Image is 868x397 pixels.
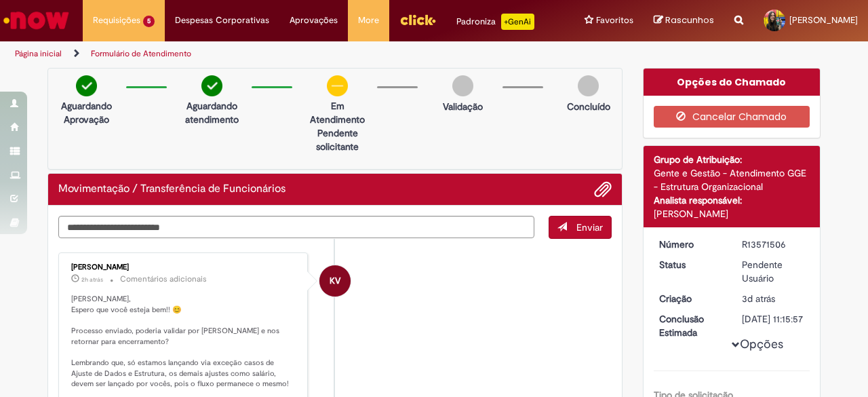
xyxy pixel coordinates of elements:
[10,41,568,67] ul: Trilhas de página
[120,273,207,285] small: Comentários adicionais
[742,292,775,305] time: 26/09/2025 16:15:54
[58,183,285,195] h2: Movimentação / Transferência de Funcionários Histórico de tíquete
[358,14,379,27] span: More
[742,292,775,305] span: 3d atrás
[742,292,805,305] div: 26/09/2025 16:15:54
[501,14,534,30] p: +GenAi
[93,14,140,27] span: Requisições
[594,181,612,198] button: Adicionar anexos
[649,292,732,305] dt: Criação
[452,75,473,96] img: img-circle-grey.png
[319,265,351,297] div: Karine Vieira
[742,258,805,285] div: Pendente Usuário
[654,153,810,166] div: Grupo de Atribuição:
[665,14,714,26] span: Rascunhos
[654,193,810,207] div: Analista responsável:
[742,312,805,326] div: [DATE] 11:15:57
[54,99,119,126] p: Aguardando Aprovação
[71,263,297,271] div: [PERSON_NAME]
[327,75,348,96] img: circle-minus.png
[76,75,97,96] img: check-circle-green.png
[596,14,633,27] span: Favoritos
[304,126,370,153] p: Pendente solicitante
[456,14,534,30] div: Padroniza
[789,14,858,26] span: [PERSON_NAME]
[201,75,222,96] img: check-circle-green.png
[576,221,603,233] span: Enviar
[654,106,810,128] button: Cancelar Chamado
[58,216,534,238] textarea: Digite sua mensagem aqui...
[549,216,612,239] button: Enviar
[304,99,370,126] p: Em Atendimento
[742,238,805,251] div: R13571506
[649,258,732,271] dt: Status
[143,16,155,27] span: 5
[644,69,821,96] div: Opções do Chamado
[330,265,340,297] span: KV
[290,14,338,27] span: Aprovações
[567,100,610,113] p: Concluído
[654,14,714,27] a: Rascunhos
[175,14,269,27] span: Despesas Corporativas
[649,238,732,251] dt: Número
[81,276,103,284] span: 2h atrás
[649,312,732,339] dt: Conclusão Estimada
[578,75,599,96] img: img-circle-grey.png
[179,99,245,126] p: Aguardando atendimento
[654,207,810,221] div: [PERSON_NAME]
[1,7,71,34] img: ServiceNow
[15,48,62,59] a: Página inicial
[654,166,810,193] div: Gente e Gestão - Atendimento GGE - Estrutura Organizacional
[399,10,436,30] img: click_logo_yellow_360x200.png
[81,276,103,284] time: 29/09/2025 09:50:54
[91,48,191,59] a: Formulário de Atendimento
[443,100,483,113] p: Validação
